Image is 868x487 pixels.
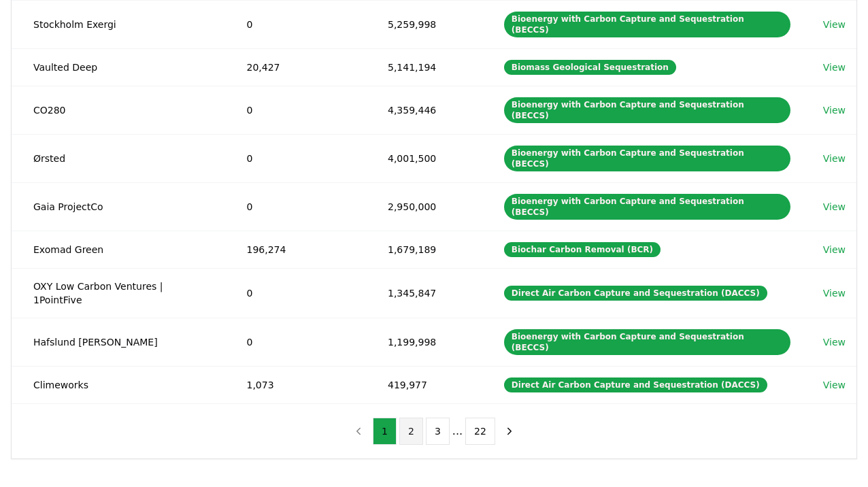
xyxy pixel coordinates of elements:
[224,134,366,182] td: 0
[504,286,767,301] div: Direct Air Carbon Capture and Sequestration (DACCS)
[504,329,790,355] div: Bioenergy with Carbon Capture and Sequestration (BECCS)
[12,86,224,134] td: CO280
[224,48,366,86] td: 20,427
[224,318,366,366] td: 0
[399,418,423,445] button: 2
[426,418,450,445] button: 3
[823,61,846,74] a: View
[12,182,224,231] td: Gaia ProjectCo
[366,86,482,134] td: 4,359,446
[366,268,482,318] td: 1,345,847
[224,366,366,403] td: 1,073
[504,377,767,392] div: Direct Air Carbon Capture and Sequestration (DACCS)
[366,318,482,366] td: 1,199,998
[366,366,482,403] td: 419,977
[823,103,846,117] a: View
[823,378,846,392] a: View
[504,194,790,220] div: Bioenergy with Carbon Capture and Sequestration (BECCS)
[12,318,224,366] td: Hafslund [PERSON_NAME]
[823,335,846,349] a: View
[224,182,366,231] td: 0
[366,231,482,268] td: 1,679,189
[366,134,482,182] td: 4,001,500
[224,268,366,318] td: 0
[224,86,366,134] td: 0
[452,423,463,439] li: ...
[224,231,366,268] td: 196,274
[12,48,224,86] td: Vaulted Deep
[498,418,521,445] button: next page
[373,418,397,445] button: 1
[823,243,846,256] a: View
[12,134,224,182] td: Ørsted
[12,366,224,403] td: Climeworks
[465,418,495,445] button: 22
[823,18,846,31] a: View
[366,182,482,231] td: 2,950,000
[366,48,482,86] td: 5,141,194
[504,60,676,75] div: Biomass Geological Sequestration
[823,286,846,300] a: View
[504,97,790,123] div: Bioenergy with Carbon Capture and Sequestration (BECCS)
[504,146,790,171] div: Bioenergy with Carbon Capture and Sequestration (BECCS)
[12,231,224,268] td: Exomad Green
[504,242,661,257] div: Biochar Carbon Removal (BCR)
[823,152,846,165] a: View
[823,200,846,214] a: View
[12,268,224,318] td: OXY Low Carbon Ventures | 1PointFive
[504,12,790,37] div: Bioenergy with Carbon Capture and Sequestration (BECCS)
